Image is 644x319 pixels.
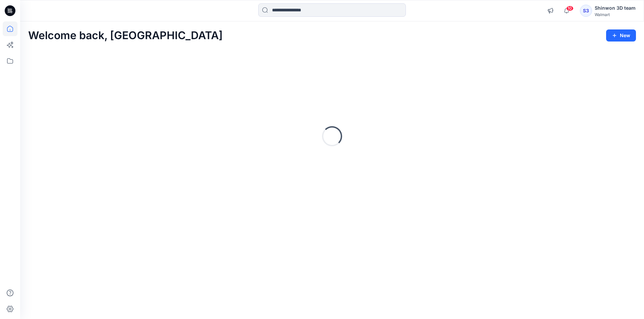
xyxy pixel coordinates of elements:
[595,12,636,17] div: Walmart
[606,29,636,42] button: New
[28,29,223,42] h2: Welcome back, [GEOGRAPHIC_DATA]
[580,5,592,17] div: S3
[595,4,636,12] div: Shinwon 3D team
[566,6,574,11] span: 10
